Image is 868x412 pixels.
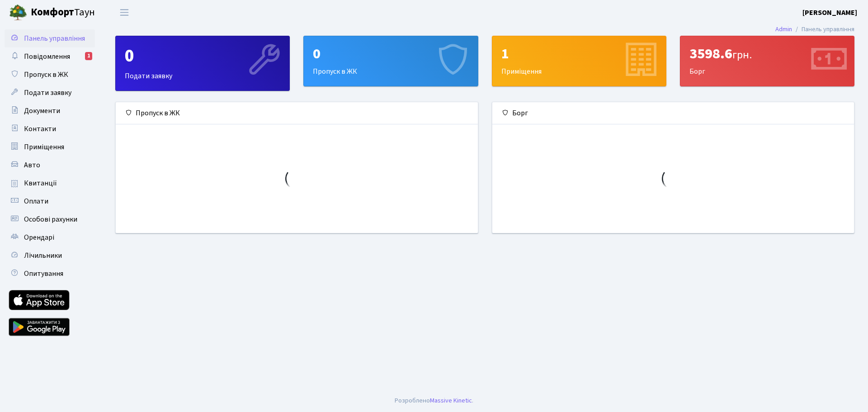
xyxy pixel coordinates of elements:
[116,102,478,124] div: Пропуск в ЖК
[5,102,95,120] a: Документи
[395,396,473,406] div: Розроблено .
[24,70,68,80] span: Пропуск в ЖК
[125,45,280,67] div: 0
[24,106,60,116] span: Документи
[9,4,27,22] img: logo.png
[5,174,95,192] a: Квитанції
[5,47,95,66] a: Повідомлення1
[775,24,792,34] a: Admin
[5,228,95,246] a: Орендарі
[31,5,74,19] b: Комфорт
[24,178,57,188] span: Квитанції
[24,88,71,98] span: Подати заявку
[5,192,95,210] a: Оплати
[501,45,657,62] div: 1
[5,29,95,47] a: Панель управління
[304,36,477,86] div: Пропуск в ЖК
[5,66,95,84] a: Пропуск в ЖК
[680,36,854,86] div: Борг
[24,52,70,62] span: Повідомлення
[492,102,854,124] div: Борг
[24,269,63,279] span: Опитування
[24,160,40,170] span: Авто
[116,36,289,90] div: Подати заявку
[5,210,95,228] a: Особові рахунки
[24,214,77,224] span: Особові рахунки
[492,36,666,86] div: Приміщення
[24,251,62,260] span: Лічильники
[802,8,857,18] b: [PERSON_NAME]
[303,36,478,86] a: 0Пропуск в ЖК
[5,265,95,283] a: Опитування
[802,7,857,18] a: [PERSON_NAME]
[792,24,854,34] li: Панель управління
[762,20,868,39] nav: breadcrumb
[732,47,752,63] span: грн.
[24,124,56,134] span: Контакти
[5,138,95,156] a: Приміщення
[492,36,666,86] a: 1Приміщення
[24,196,48,206] span: Оплати
[430,396,472,405] a: Massive Kinetic
[313,45,468,62] div: 0
[5,156,95,174] a: Авто
[85,52,92,60] div: 1
[31,5,95,20] span: Таун
[5,120,95,138] a: Контакти
[5,246,95,265] a: Лічильники
[113,5,136,20] button: Переключити навігацію
[115,36,290,91] a: 0Подати заявку
[689,45,845,62] div: 3598.6
[5,84,95,102] a: Подати заявку
[24,142,64,152] span: Приміщення
[24,232,54,242] span: Орендарі
[24,33,85,43] span: Панель управління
